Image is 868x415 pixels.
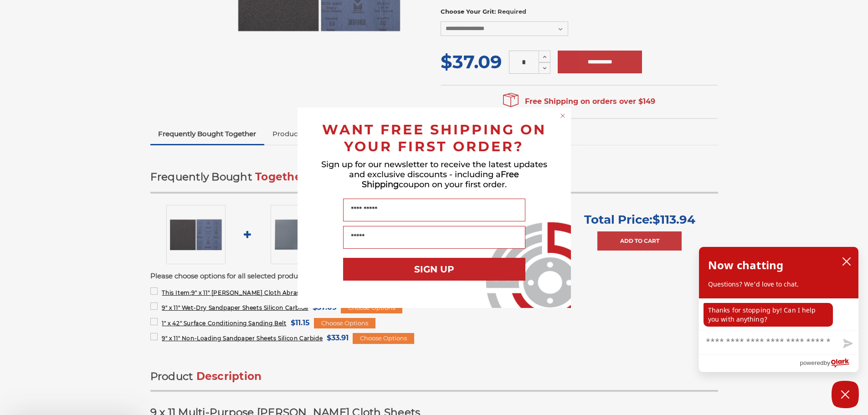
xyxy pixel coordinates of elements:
span: Free Shipping [362,169,519,190]
span: WANT FREE SHIPPING ON YOUR FIRST ORDER? [322,121,546,155]
h2: Now chatting [708,256,783,274]
button: Send message [836,333,858,354]
button: close chatbox [839,255,854,268]
button: Close dialog [558,111,567,120]
a: Powered by Olark [800,355,858,372]
p: Questions? We'd love to chat. [708,280,849,289]
button: Close Chatbox [832,381,859,408]
p: Thanks for stopping by! Can I help you with anything? [704,303,833,327]
span: Sign up for our newsletter to receive the latest updates and exclusive discounts - including a co... [321,159,547,190]
span: powered [800,357,823,369]
div: olark chatbox [699,246,859,372]
div: chat [699,298,858,330]
button: SIGN UP [343,258,525,281]
span: by [824,357,830,369]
